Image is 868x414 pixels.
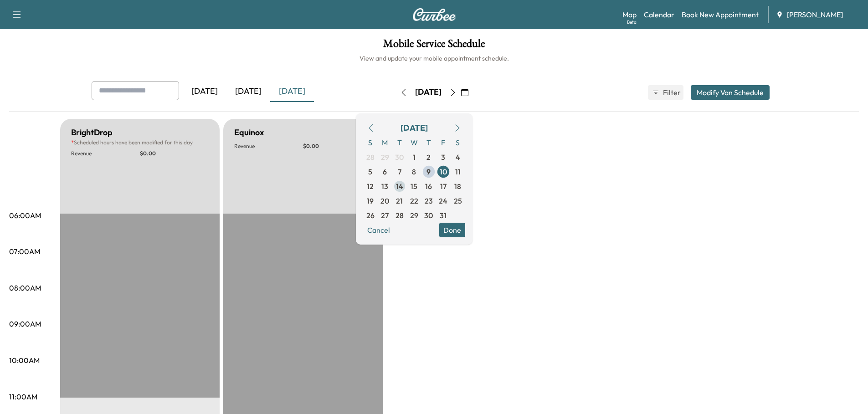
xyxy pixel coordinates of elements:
[395,210,404,221] span: 28
[71,126,113,139] h5: BrightDrop
[439,223,465,237] button: Done
[9,38,859,54] h1: Mobile Service Schedule
[413,152,416,163] span: 1
[183,81,226,102] div: [DATE]
[9,54,859,63] h6: View and update your mobile appointment schedule.
[622,9,637,20] a: MapBeta
[380,195,389,206] span: 20
[424,210,433,221] span: 30
[787,9,843,20] span: [PERSON_NAME]
[412,166,416,177] span: 8
[381,210,389,221] span: 27
[415,87,442,98] div: [DATE]
[436,135,451,150] span: F
[441,152,445,163] span: 3
[644,9,674,20] a: Calendar
[440,181,447,192] span: 17
[425,195,433,206] span: 23
[454,195,462,206] span: 25
[9,210,41,221] p: 06:00AM
[381,181,388,192] span: 13
[682,9,759,20] a: Book New Appointment
[454,181,461,192] span: 18
[455,166,461,177] span: 11
[366,210,375,221] span: 26
[383,166,387,177] span: 6
[412,8,456,21] img: Curbee Logo
[9,318,41,329] p: 09:00AM
[407,135,421,150] span: W
[9,282,41,293] p: 08:00AM
[270,81,314,102] div: [DATE]
[9,355,40,366] p: 10:00AM
[440,166,447,177] span: 10
[425,181,432,192] span: 16
[368,166,372,177] span: 5
[366,152,375,163] span: 28
[9,246,40,257] p: 07:00AM
[226,81,270,102] div: [DATE]
[396,195,403,206] span: 21
[367,195,374,206] span: 19
[363,135,378,150] span: S
[421,135,436,150] span: T
[234,143,303,150] p: Revenue
[410,210,418,221] span: 29
[627,19,637,26] div: Beta
[398,166,401,177] span: 7
[9,391,37,402] p: 11:00AM
[363,223,394,237] button: Cancel
[367,181,374,192] span: 12
[234,126,264,139] h5: Equinox
[456,152,460,163] span: 4
[411,181,417,192] span: 15
[381,152,389,163] span: 29
[439,195,447,206] span: 24
[426,152,431,163] span: 2
[691,85,770,100] button: Modify Van Schedule
[303,143,372,150] p: $ 0.00
[401,122,428,134] div: [DATE]
[426,166,431,177] span: 9
[451,135,465,150] span: S
[440,210,447,221] span: 31
[395,152,404,163] span: 30
[392,135,407,150] span: T
[663,87,679,98] span: Filter
[140,150,209,157] p: $ 0.00
[410,195,418,206] span: 22
[378,135,392,150] span: M
[71,150,140,157] p: Revenue
[648,85,683,100] button: Filter
[71,139,209,146] p: Scheduled hours have been modified for this day
[396,181,403,192] span: 14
